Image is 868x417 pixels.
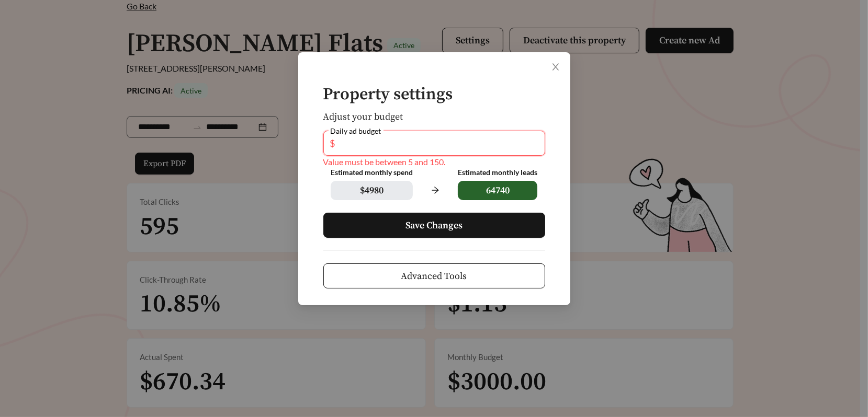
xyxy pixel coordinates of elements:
div: Estimated monthly spend [331,168,413,177]
span: close [551,62,560,72]
button: Save Changes [323,213,545,238]
div: Value must be between 5 and 150. [323,156,545,168]
h4: Property settings [323,86,545,104]
span: $ [330,131,335,155]
span: arrow-right [425,180,445,200]
span: Advanced Tools [401,269,467,283]
h5: Adjust your budget [323,112,545,122]
button: Advanced Tools [323,263,545,288]
span: Save Changes [405,218,463,233]
span: 64740 [458,181,537,200]
a: Advanced Tools [323,271,545,281]
span: $ 4980 [331,181,413,200]
div: Estimated monthly leads [458,168,537,177]
button: Close [541,52,570,82]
